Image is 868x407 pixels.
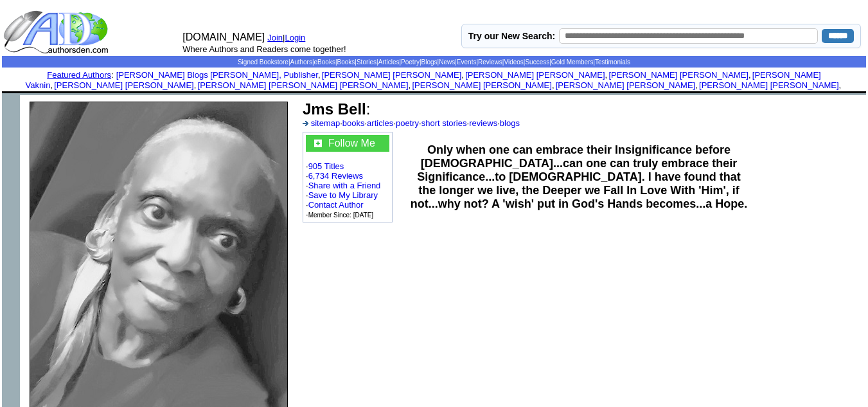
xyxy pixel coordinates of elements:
a: Login [285,33,306,42]
b: Only when one can embrace their Insignificance before [DEMOGRAPHIC_DATA]...can one can truly embr... [411,143,748,210]
a: reviews [469,118,497,128]
a: [PERSON_NAME] [PERSON_NAME] [465,70,605,80]
img: shim.gif [433,93,435,95]
img: a_336699.gif [303,121,308,126]
a: [PERSON_NAME] [PERSON_NAME] [556,80,695,90]
a: Signed Bookstore [238,59,288,66]
font: [DOMAIN_NAME] [182,32,265,42]
a: 905 Titles [308,161,344,171]
font: , , , , , , , , , , [26,70,843,90]
a: [PERSON_NAME] [PERSON_NAME] [412,80,551,90]
font: i [841,82,842,89]
a: Join [267,33,283,42]
a: Stories [357,59,376,66]
font: · · · · · · [303,118,520,128]
a: Featured Authors [47,70,111,80]
a: poetry [396,118,419,128]
font: i [196,82,197,89]
a: Save to My Library [308,190,378,200]
font: i [607,72,608,79]
font: i [464,72,465,79]
a: books [342,118,365,128]
a: Videos [504,59,523,66]
font: : [303,100,370,118]
a: Authors [290,59,312,66]
a: articles [367,118,393,128]
b: Jms Bell [303,100,366,118]
a: News [439,59,455,66]
label: Try our New Search: [468,31,555,41]
a: sitemap [311,118,341,128]
a: Gold Members [551,59,594,66]
font: · · · · · · [306,135,389,219]
font: i [751,72,752,79]
img: shim.gif [433,91,435,93]
a: Events [457,59,477,66]
a: Success [525,59,549,66]
a: short stories [421,118,467,128]
a: Blogs [421,59,438,66]
a: [PERSON_NAME] [PERSON_NAME] [608,70,748,80]
font: Member Since: [DATE] [308,212,374,219]
a: blogs [500,118,520,128]
span: | | | | | | | | | | | | | | [238,59,630,66]
a: 6,734 Reviews [308,171,363,181]
font: i [53,82,54,89]
font: | [283,33,310,42]
a: [PERSON_NAME] Vaknin [26,70,821,90]
a: Share with a Friend [308,181,381,190]
a: Testimonials [595,59,630,66]
font: : [47,70,113,80]
a: [PERSON_NAME] Blogs [PERSON_NAME], Publisher [116,70,318,80]
font: i [321,72,322,79]
a: eBooks [314,59,335,66]
a: Poetry [401,59,420,66]
img: logo_ad.gif [3,10,111,55]
a: Contact Author [308,200,364,210]
font: Where Authors and Readers come together! [182,44,346,54]
a: [PERSON_NAME] [PERSON_NAME] [PERSON_NAME] [198,80,409,90]
a: Articles [378,59,400,66]
font: i [698,82,699,89]
img: gc.jpg [314,140,322,147]
font: i [411,82,412,89]
img: shim.gif [2,95,20,113]
a: [PERSON_NAME] [PERSON_NAME] [322,70,461,80]
a: [PERSON_NAME] [PERSON_NAME] [699,80,838,90]
a: Reviews [478,59,502,66]
a: Follow Me [328,138,375,149]
a: [PERSON_NAME] [PERSON_NAME] [54,80,193,90]
font: i [554,82,556,89]
a: Books [337,59,355,66]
